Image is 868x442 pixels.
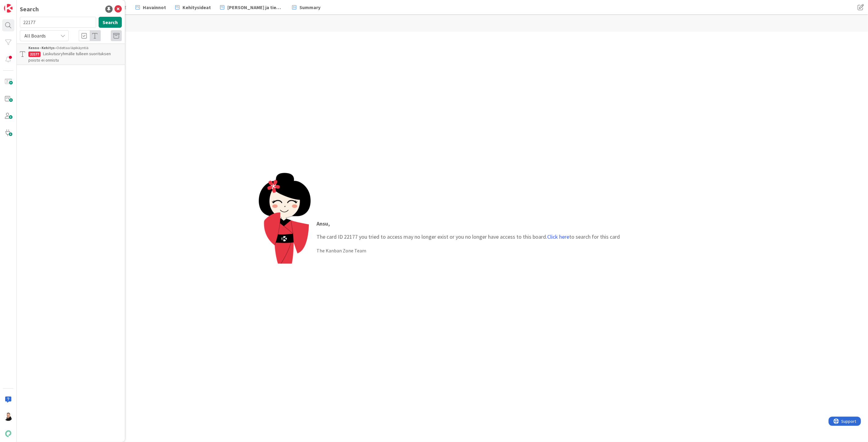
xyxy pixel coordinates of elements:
[299,4,320,11] span: Summary
[317,220,330,227] strong: Ansu ,
[548,233,570,240] a: Click here
[216,2,287,13] a: [PERSON_NAME] ja tiedotteet
[4,412,13,421] img: AN
[143,4,166,11] span: Havainnot
[28,52,41,57] div: 22177
[17,44,125,65] a: Kenno - Kehitys ›Odottaa läpikäyntiä22177Laskutusryhmälle tulleen suorituksen poisto ei onnistu
[132,2,170,13] a: Havainnot
[28,45,56,50] b: Kenno - Kehitys ›
[317,219,620,241] p: The card ID 22177 you tried to access may no longer exist or you no longer have access to this bo...
[172,2,215,13] a: Kehitysideat
[24,33,46,39] span: All Boards
[20,17,96,28] input: Search for title...
[20,5,39,14] div: Search
[317,247,620,254] div: The Kanban Zone Team
[13,1,28,8] span: Support
[288,2,324,13] a: Summary
[183,4,211,11] span: Kehitysideat
[28,51,111,63] span: Laskutusryhmälle tulleen suorituksen poisto ei onnistu
[99,17,122,28] button: Search
[227,4,283,11] span: [PERSON_NAME] ja tiedotteet
[4,430,13,438] img: avatar
[4,4,13,12] img: Visit kanbanzone.com
[28,45,122,51] div: Odottaa läpikäyntiä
